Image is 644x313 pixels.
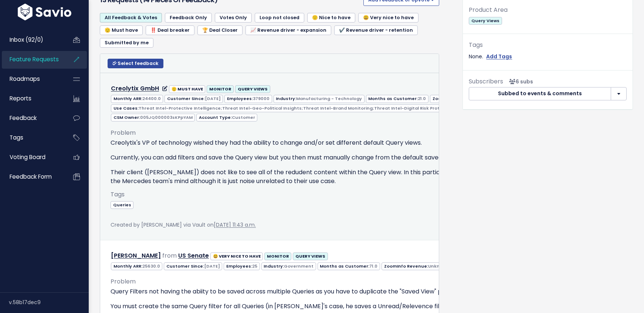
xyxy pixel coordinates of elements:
a: Feedback form [2,168,61,185]
button: Select feedback [108,59,163,68]
a: US Senate [178,251,209,260]
a: Submitted by me [100,38,153,48]
a: ✔️ Revenue driver - retention [334,25,418,35]
a: Loop not closed [255,13,304,23]
span: Problem [111,277,136,286]
span: 379000 [253,96,270,102]
a: Inbox (92/0) [2,31,61,48]
span: 25630.0 [142,263,160,269]
span: Account Type: [196,114,257,121]
span: CSM Owner: [111,114,195,121]
strong: MONITOR [267,253,289,259]
a: [PERSON_NAME] [111,251,161,260]
span: Monthly ARR: [111,262,162,270]
span: Tags [111,190,125,199]
span: 005JQ000003sKPpYAM [140,114,193,120]
span: Unknown [428,263,449,269]
a: Creolytix GmbH [111,84,159,93]
span: Subscribers [469,77,503,86]
span: Roadmaps [10,75,40,83]
span: Employees: [224,262,260,270]
a: Queries [111,201,133,208]
strong: QUERY VIEWS [238,86,268,92]
a: Voting Board [2,149,61,166]
span: ZoomInfo Revenue: [382,262,451,270]
span: Tags [10,134,23,141]
a: Feature Requests [2,51,61,68]
a: Feedback Only [165,13,212,23]
span: 21.0 [418,96,426,102]
span: Months as Customer: [318,262,380,270]
div: Tags [469,40,627,51]
a: Roadmaps [2,70,61,87]
span: Monthly ARR: [111,95,163,103]
a: Votes Only [215,13,252,23]
a: 🫡 Must have [100,25,143,35]
strong: MONITOR [209,86,231,92]
span: Customer Since: [165,95,223,103]
span: Select feedback [118,60,159,66]
span: Customer Since: [164,262,222,270]
span: Employees: [224,95,272,103]
img: logo-white.9d6f32f41409.svg [16,4,73,20]
span: Voting Board [10,153,45,161]
span: Government [284,263,313,269]
span: Reports [10,94,31,102]
span: ZoomInfo Revenue: [430,95,499,103]
span: from [162,251,177,260]
span: Feedback [10,114,37,122]
span: Queries [111,201,133,209]
a: Reports [2,90,61,107]
span: Problem [111,128,136,137]
a: 🙂 Nice to have [307,13,355,23]
span: Customer [232,114,255,120]
div: Product Area [469,5,627,16]
div: v.58b17dec9 [9,293,89,312]
a: [DATE] 11:43 a.m. [214,221,256,228]
span: Query Views [469,17,502,25]
a: 📈 Revenue driver - expansion [245,25,331,35]
span: Feature Requests [10,55,59,63]
span: 71.0 [369,263,377,269]
a: 🏆 Deal Closer [197,25,243,35]
strong: 😃 VERY NICE TO HAVE [213,253,261,259]
a: Feedback [2,110,61,127]
span: 24400.0 [142,96,161,102]
a: All Feedback & Votes [100,13,162,23]
div: None. [469,52,627,61]
span: <p><strong>Subscribers</strong><br><br> - David Adiem<br> - Santi Brace<br> - Kyle Baker<br> - Je... [506,78,533,85]
a: 😃 Very nice to have [358,13,418,23]
a: Add Tags [486,52,512,61]
button: Subbed to events & comments [469,87,611,100]
span: Created by [PERSON_NAME] via Vault on [111,221,256,228]
a: Tags [2,129,61,146]
strong: 🫡 MUST HAVE [172,86,203,92]
span: Months as Customer: [366,95,428,103]
span: Feedback form [10,173,52,180]
span: Manufacturing - Technology [296,96,362,102]
span: [DATE] [204,263,220,269]
span: Industry: [261,262,316,270]
span: [DATE] [205,96,221,102]
span: Inbox (92/0) [10,36,43,44]
strong: QUERY VIEWS [295,253,325,259]
span: 25 [252,263,257,269]
span: Industry: [274,95,365,103]
a: ‼️ Deal breaker [146,25,194,35]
